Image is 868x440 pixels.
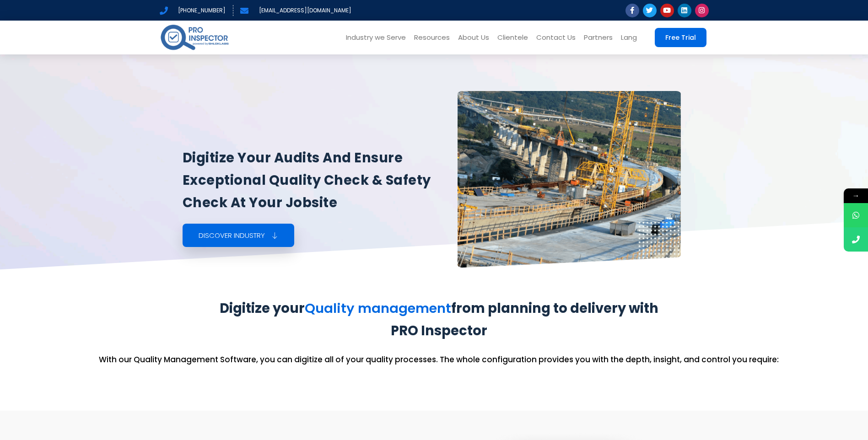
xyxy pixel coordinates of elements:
span: [PHONE_NUMBER] [176,5,226,16]
a: [EMAIL_ADDRESS][DOMAIN_NAME] [240,5,351,16]
a: Free Trial [655,28,706,47]
a: Lang [617,21,641,54]
a: Discover Industry [183,224,294,247]
a: Clientele [493,21,532,54]
a: Resources [410,21,454,54]
span: [EMAIL_ADDRESS][DOMAIN_NAME] [257,5,351,16]
a: About Us [454,21,493,54]
p: With our Quality Management Software, you can digitize all of your quality processes. The whole c... [81,352,797,367]
div: Digitize your from planning to delivery with PRO Inspector [81,297,797,343]
span: Discover Industry [199,232,265,239]
span: Free Trial [665,34,696,41]
img: pro-inspector-logo [160,23,230,52]
img: constructionandrealestate-banner [458,91,681,268]
h1: Digitize your audits and ensure exceptional quality check & safety check at your jobsite [183,147,453,215]
nav: Menu [244,21,641,54]
a: Partners [580,21,617,54]
a: Contact Us [532,21,580,54]
a: Quality management [305,299,451,317]
span: → [844,188,868,203]
a: Industry we Serve [342,21,410,54]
